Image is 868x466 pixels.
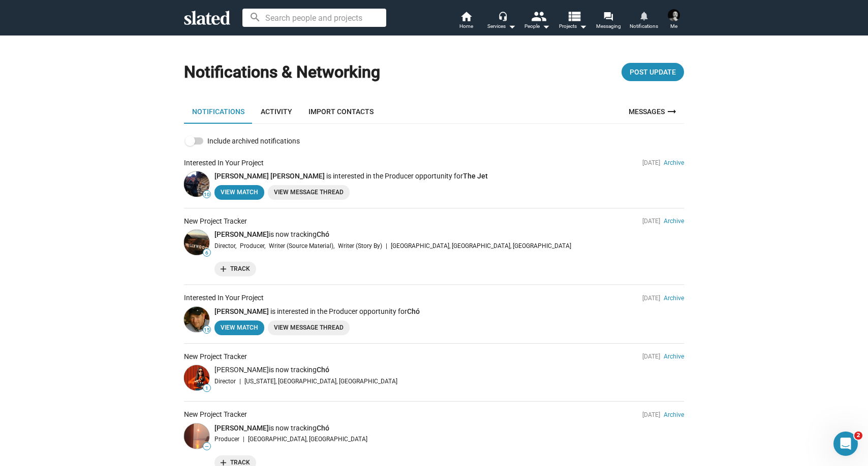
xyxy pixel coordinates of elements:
[506,20,518,32] mat-icon: arrow_drop_down
[555,10,591,32] button: Projects
[386,241,387,250] span: |
[184,365,209,390] img: Lovelyn Rose
[207,135,300,147] span: Include archived notifications
[567,9,581,23] mat-icon: view_list
[184,217,247,226] div: New Project Tracker
[630,63,676,81] span: Post Update
[630,20,658,32] span: Notifications
[214,435,239,444] span: Producer
[242,9,386,27] input: Search people and projects
[664,295,684,302] a: Archive
[519,10,555,32] button: People
[463,172,488,180] a: The Jet
[524,20,550,32] div: People
[214,171,684,181] p: is interested in the Producer opportunity for
[214,366,269,374] span: [PERSON_NAME]
[184,423,209,449] a: Michael Schuyler —
[498,11,507,20] mat-icon: headset_mic
[221,264,250,274] span: Track
[338,241,382,250] span: Writer (Story By)
[269,241,334,250] span: Writer (Source Material),
[184,423,209,449] img: Michael Schuyler
[184,61,380,83] h1: Notifications & Networking
[214,307,684,316] p: is interested in the Producer opportunity for
[184,352,247,362] div: New Project Tracker
[540,20,552,32] mat-icon: arrow_drop_down
[642,353,660,360] span: [DATE]
[300,99,382,124] a: Import Contacts
[203,327,210,333] span: 15
[622,63,684,81] button: Post Update
[184,230,209,255] img: Ralph Lemorande
[184,307,209,332] a: Randall Miller 15
[596,20,621,32] span: Messaging
[668,9,680,21] img: Jon Shaivitz
[407,307,420,315] a: Chó
[484,10,519,32] button: Services
[317,230,329,238] a: Chó
[214,365,684,375] p: is now tracking
[642,295,660,302] span: [DATE]
[268,320,350,335] a: View Message Thread
[184,307,209,332] img: Randall Miller
[214,320,264,335] a: View Match
[854,432,862,440] span: 2
[626,10,662,32] a: Notifications
[460,10,472,22] mat-icon: home
[214,172,325,180] a: [PERSON_NAME] [PERSON_NAME]
[833,432,858,456] iframe: Intercom live chat
[184,171,209,197] img: Weston Scott Higgins
[664,411,684,418] a: Archive
[214,262,256,276] button: Track
[184,99,253,124] a: Notifications
[642,218,660,225] span: [DATE]
[639,11,648,20] mat-icon: notifications
[664,218,684,225] a: Archive
[666,105,678,118] mat-icon: arrow_right_alt
[239,377,241,386] span: |
[203,444,210,450] span: —
[642,159,660,166] span: [DATE]
[214,377,236,386] span: Director
[448,10,484,32] a: Home
[603,11,613,21] mat-icon: forum
[214,307,269,315] a: [PERSON_NAME]
[243,435,244,444] span: |
[214,185,264,200] a: View Match
[203,385,210,391] span: 1
[184,293,264,303] div: Interested In Your Project
[214,423,684,433] p: is now tracking
[664,353,684,360] a: Archive
[670,20,677,32] span: Me
[203,250,210,256] span: 6
[214,230,684,239] p: is now tracking
[184,410,247,419] div: New Project Tracker
[577,20,589,32] mat-icon: arrow_drop_down
[391,241,571,250] span: [GEOGRAPHIC_DATA], [GEOGRAPHIC_DATA], [GEOGRAPHIC_DATA]
[623,99,684,124] a: Messages
[184,158,264,168] div: Interested In Your Project
[487,20,516,32] div: Services
[559,20,587,32] span: Projects
[248,435,367,444] span: [GEOGRAPHIC_DATA], [GEOGRAPHIC_DATA]
[240,241,265,250] span: Producer,
[268,185,350,200] a: View Message Thread
[662,7,686,33] button: Jon ShaivitzMe
[219,264,228,273] mat-icon: add
[253,99,300,124] a: Activity
[184,171,209,197] a: Weston Scott Higgins 10
[531,9,546,23] mat-icon: people
[459,20,473,32] span: Home
[214,241,236,250] span: Director,
[244,377,397,386] span: [US_STATE], [GEOGRAPHIC_DATA], [GEOGRAPHIC_DATA]
[214,230,269,238] a: [PERSON_NAME]
[214,424,269,432] a: [PERSON_NAME]
[203,192,210,198] span: 10
[317,366,329,374] a: Chó
[591,10,626,32] a: Messaging
[642,411,660,418] span: [DATE]
[664,159,684,166] a: Archive
[184,230,209,255] a: Ralph Lemorande 6
[317,424,329,432] a: Chó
